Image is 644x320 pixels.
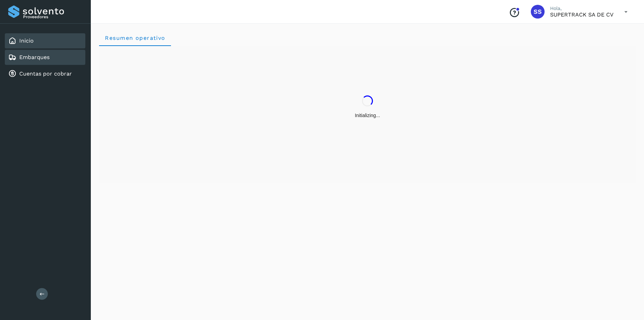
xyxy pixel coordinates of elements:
[19,70,72,77] a: Cuentas por cobrar
[23,14,83,19] p: Proveedores
[19,54,50,60] a: Embarques
[5,33,85,48] div: Inicio
[19,37,34,44] a: Inicio
[5,50,85,65] div: Embarques
[105,35,165,41] span: Resumen operativo
[550,5,613,11] p: Hola,
[5,66,85,81] div: Cuentas por cobrar
[550,11,613,18] p: SUPERTRACK SA DE CV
